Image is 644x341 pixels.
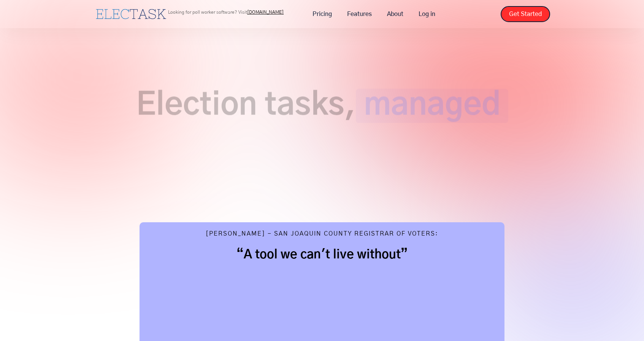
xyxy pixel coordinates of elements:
span: Election tasks, [136,89,356,123]
a: Pricing [305,6,339,22]
a: Get Started [501,6,550,22]
a: Features [339,6,379,22]
a: About [379,6,411,22]
div: [PERSON_NAME] - San Joaquin County Registrar of Voters: [206,230,438,239]
a: Log in [411,6,443,22]
a: [DOMAIN_NAME] [247,10,284,14]
span: managed [356,89,508,123]
h2: “A tool we can't live without” [155,247,489,262]
p: Looking for poll worker software? Visit [168,10,284,14]
a: home [94,7,168,21]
